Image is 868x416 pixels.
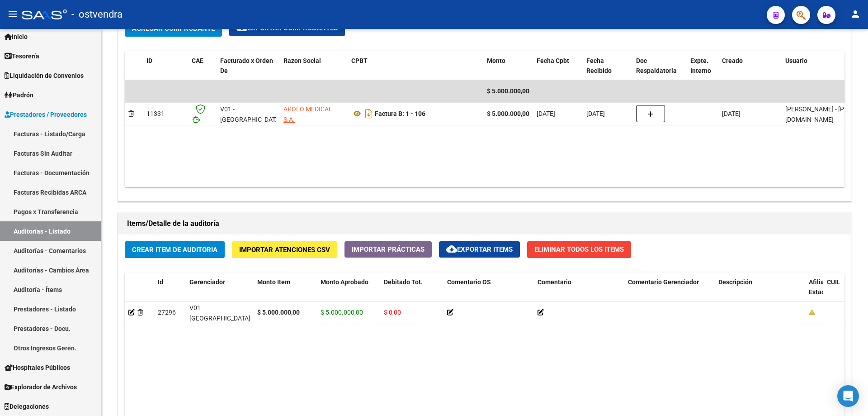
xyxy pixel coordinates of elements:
span: Tesorería [5,51,39,61]
datatable-header-cell: Comentario OS [443,273,534,312]
datatable-header-cell: Creado [718,51,782,81]
strong: Factura B: 1 - 106 [375,110,425,117]
datatable-header-cell: ID [143,51,188,81]
strong: $ 5.000.000,00 [257,309,300,316]
span: Exportar Comprobantes [236,24,338,32]
button: Importar Atenciones CSV [232,241,337,258]
button: Importar Prácticas [344,241,432,258]
datatable-header-cell: Razon Social [280,51,348,81]
span: Fecha Recibido [586,57,612,75]
span: Creado [722,57,743,64]
datatable-header-cell: Gerenciador [186,273,254,312]
datatable-header-cell: Id [154,273,186,312]
span: [DATE] [586,110,605,117]
span: APOLO MEDICAL S.A. [283,105,332,123]
span: CUIL [827,278,840,286]
datatable-header-cell: Facturado x Orden De [217,51,280,81]
span: Monto [487,57,505,64]
span: [DATE] [722,110,741,117]
span: Delegaciones [5,402,49,411]
span: Descripción [718,278,752,286]
button: Eliminar Todos los Items [527,241,631,258]
span: V01 - [GEOGRAPHIC_DATA] [220,105,281,123]
span: CAE [192,57,203,64]
span: $ 5.000.000,00 [321,309,363,316]
span: Usuario [785,57,807,64]
span: Expte. Interno [690,57,711,75]
span: Importar Prácticas [352,245,425,253]
h1: Items/Detalle de la auditoría [127,216,842,231]
mat-icon: menu [7,9,18,19]
datatable-header-cell: Debitado Tot. [380,273,443,312]
datatable-header-cell: Descripción [715,273,805,312]
span: Prestadores / Proveedores [5,110,87,120]
span: Eliminar Todos los Items [534,245,624,253]
datatable-header-cell: Comentario Gerenciador [624,273,715,312]
datatable-header-cell: Fecha Recibido [583,51,632,81]
span: - ostvendra [71,5,123,24]
datatable-header-cell: Monto [483,51,533,81]
span: Id [158,278,163,286]
strong: $ 5.000.000,00 [487,110,529,117]
span: Monto Item [257,278,290,286]
datatable-header-cell: Doc Respaldatoria [632,51,687,81]
span: 27296 [158,309,176,316]
span: Hospitales Públicos [5,363,70,373]
mat-icon: cloud_download [446,244,457,254]
span: Doc Respaldatoria [636,57,677,75]
button: Crear Item de Auditoria [125,241,225,258]
datatable-header-cell: Comentario [534,273,624,312]
datatable-header-cell: Fecha Cpbt [533,51,583,81]
datatable-header-cell: CAE [188,51,217,81]
span: Afiliado Estado [809,278,831,296]
div: Open Intercom Messenger [837,385,859,407]
span: Crear Item de Auditoria [132,246,217,254]
span: Comentario [538,278,571,286]
span: Gerenciador [189,278,225,286]
span: Liquidación de Convenios [5,71,84,81]
span: Importar Atenciones CSV [239,246,330,254]
span: Facturado x Orden De [220,57,273,75]
span: $ 0,00 [384,309,401,316]
span: V01 - [GEOGRAPHIC_DATA] [189,304,250,322]
span: [DATE] [537,110,555,117]
span: ID [146,57,152,64]
i: Descargar documento [363,106,375,121]
datatable-header-cell: CPBT [348,51,483,81]
span: Monto Aprobado [321,278,368,286]
span: Fecha Cpbt [537,57,569,64]
datatable-header-cell: Afiliado Estado [805,273,823,312]
span: CPBT [351,57,368,64]
datatable-header-cell: Monto Item [254,273,317,312]
span: Inicio [5,32,28,42]
span: Explorador de Archivos [5,382,77,392]
button: Exportar Items [439,241,520,258]
span: $ 5.000.000,00 [487,87,529,95]
span: Comentario Gerenciador [628,278,699,286]
mat-icon: person [850,9,861,19]
span: Padrón [5,90,33,100]
span: Razon Social [283,57,321,64]
span: Comentario OS [447,278,491,286]
span: 11331 [146,110,165,117]
span: Debitado Tot. [384,278,423,286]
span: Exportar Items [446,245,513,253]
datatable-header-cell: Expte. Interno [687,51,718,81]
datatable-header-cell: Monto Aprobado [317,273,380,312]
